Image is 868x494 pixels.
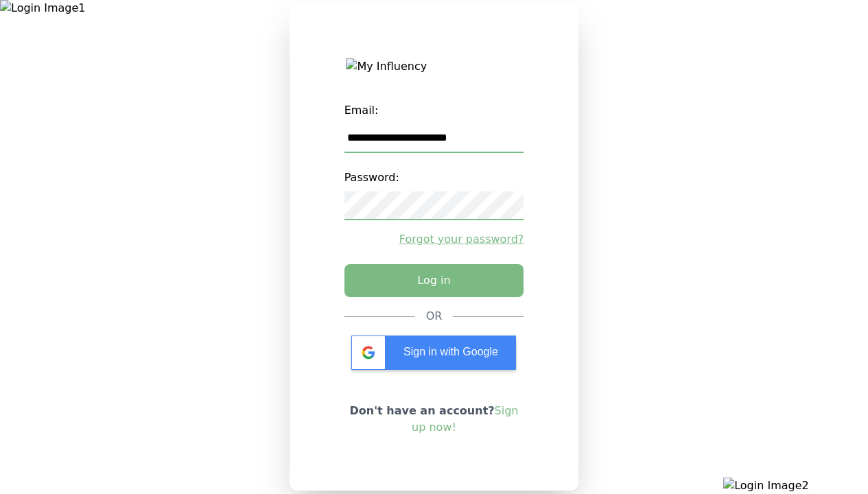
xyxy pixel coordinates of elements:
button: Log in [344,264,524,297]
p: Don't have an account? [344,403,524,436]
img: My Influency [346,58,521,75]
a: Forgot your password? [344,231,524,248]
div: Sign in with Google [351,336,516,370]
img: Login Image2 [723,478,868,494]
label: Email: [344,97,524,124]
span: Sign in with Google [403,346,498,357]
label: Password: [344,164,524,191]
div: OR [426,308,443,325]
